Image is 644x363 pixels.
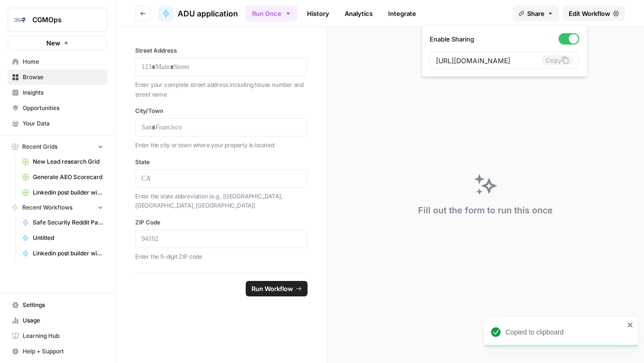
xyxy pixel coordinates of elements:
[178,8,238,19] span: ADU application
[18,185,108,200] a: Linkedin post builder with review Grid
[135,158,308,167] label: State
[339,6,378,21] a: Analytics
[8,116,108,131] a: Your Data
[569,9,610,18] span: Edit Workflow
[33,157,103,166] span: New Lead research Grid
[135,107,308,115] label: City/Town
[33,218,103,227] span: Safe Security Reddit Parser
[23,57,103,66] span: Home
[135,80,308,99] p: Enter your complete street address including house number and street name
[18,246,108,261] a: Linkedin post builder with review
[18,169,108,185] a: Generate AEO Scorecard
[135,192,308,210] p: Enter the state abbreviation (e.g., [GEOGRAPHIC_DATA], [GEOGRAPHIC_DATA], [GEOGRAPHIC_DATA])
[8,328,108,344] a: Learning Hub
[135,140,308,150] p: Enter the city or town where your property is located
[8,313,108,328] a: Usage
[246,281,308,296] button: Run Workflow
[542,56,573,65] button: Copy
[382,6,422,21] a: Integrate
[627,321,634,329] button: close
[135,46,308,55] label: Street Address
[23,104,103,112] span: Opportunities
[418,204,553,217] div: Fill out the form to run this once
[527,9,545,18] span: Share
[23,301,103,309] span: Settings
[8,200,108,215] button: Recent Workflows
[32,15,91,25] span: CGMOps
[135,218,308,227] label: ZIP Code
[23,73,103,82] span: Browse
[8,8,108,32] button: Workspace: CGMOps
[135,252,308,262] p: Enter the 5-digit ZIP code
[301,6,335,21] a: History
[252,284,293,293] span: Run Workflow
[23,88,103,97] span: Insights
[11,11,28,28] img: CGMOps Logo
[505,327,624,337] div: Copied to clipboard
[513,6,559,21] button: Share
[33,188,103,197] span: Linkedin post builder with review Grid
[18,215,108,230] a: Safe Security Reddit Parser
[421,25,588,77] div: Share
[158,6,238,21] a: ADU application
[563,6,625,21] a: Edit Workflow
[33,249,103,258] span: Linkedin post builder with review
[8,85,108,100] a: Insights
[18,230,108,246] a: Untitled
[46,38,60,48] span: New
[8,100,108,116] a: Opportunities
[8,54,108,70] a: Home
[23,332,103,340] span: Learning Hub
[23,347,103,356] span: Help + Support
[22,203,72,212] span: Recent Workflows
[8,344,108,359] button: Help + Support
[23,316,103,325] span: Usage
[22,142,57,151] span: Recent Grids
[18,154,108,169] a: New Lead research Grid
[23,119,103,128] span: Your Data
[8,70,108,85] a: Browse
[33,173,103,181] span: Generate AEO Scorecard
[246,5,297,22] button: Run Once
[8,297,108,313] a: Settings
[8,36,108,50] button: New
[8,140,108,154] button: Recent Grids
[430,33,579,45] label: Enable Sharing
[33,234,103,242] span: Untitled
